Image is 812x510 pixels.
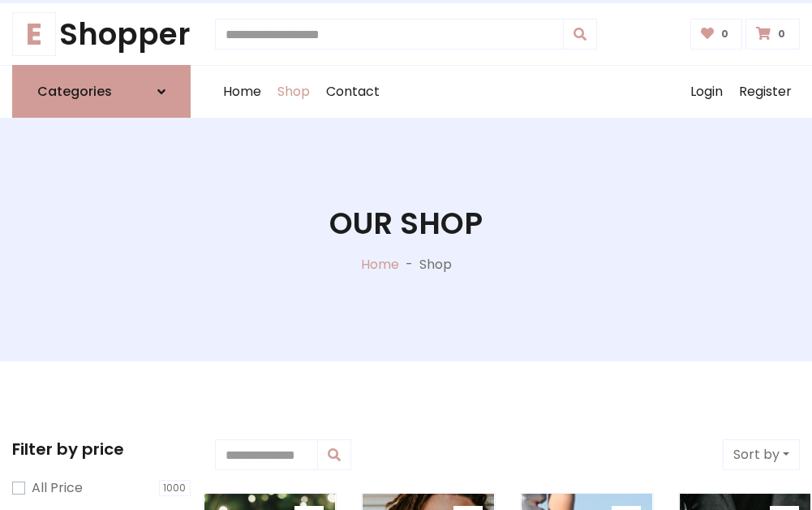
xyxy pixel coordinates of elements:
[12,16,191,52] a: EShopper
[731,66,800,118] a: Register
[12,439,191,459] h5: Filter by price
[215,66,269,118] a: Home
[12,16,191,52] h1: Shopper
[269,66,318,118] a: Shop
[361,255,399,274] a: Home
[690,19,743,50] a: 0
[419,255,452,274] p: Shop
[717,27,733,41] span: 0
[159,480,191,496] span: 1000
[329,205,483,241] h1: Our Shop
[32,478,83,498] label: All Price
[12,65,191,118] a: Categories
[774,27,789,41] span: 0
[12,12,56,56] span: E
[723,439,800,470] button: Sort by
[399,255,419,274] p: -
[37,84,112,99] h6: Categories
[745,19,800,50] a: 0
[682,66,731,118] a: Login
[318,66,388,118] a: Contact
